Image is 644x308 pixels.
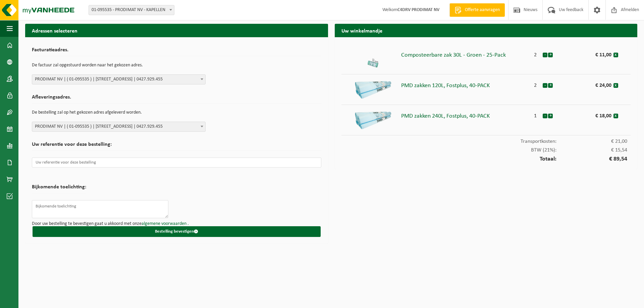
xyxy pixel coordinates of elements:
h2: Adressen selecteren [25,24,328,37]
button: + [548,53,553,57]
span: € 21,00 [556,139,627,144]
div: 1 [528,110,542,119]
button: x [613,53,618,57]
span: PRODIMAT NV | ( 01-095535 ) | ANTWERPSESTEENWEG 166, 2950 KAPELLEN | 0427.929.455 [32,122,206,132]
div: 2 [528,49,542,58]
button: + [548,83,553,88]
div: Transportkosten: [341,135,631,144]
strong: C4DRV PRODIMAT NV [397,7,439,12]
span: PRODIMAT NV | ( 01-095535 ) | ANTWERPSESTEENWEG 166, 2950 KAPELLEN | 0427.929.455 [32,75,205,84]
button: + [548,114,553,118]
h2: Facturatieadres. [32,47,321,56]
span: € 15,54 [556,147,627,153]
input: Uw referentie voor deze bestelling [32,158,321,168]
p: Door uw bestelling te bevestigen gaat u akkoord met onze [32,222,321,226]
span: 01-095535 - PRODIMAT NV - KAPELLEN [89,5,174,15]
div: PMD zakken 120L, Fostplus, 40-PACK [401,79,528,89]
div: Composteerbare zak 30L - Groen - 25-Pack [401,49,528,58]
button: x [613,83,618,88]
button: Bestelling bevestigen [33,226,321,237]
div: € 11,00 [571,49,613,58]
h2: Afleveringsadres. [32,95,321,104]
img: 01-000496 [353,79,393,100]
span: € 89,54 [556,156,627,162]
button: x [613,114,618,118]
a: algemene voorwaarden . [142,221,189,226]
button: - [543,83,547,88]
a: Offerte aanvragen [449,3,505,17]
span: PRODIMAT NV | ( 01-095535 ) | ANTWERPSESTEENWEG 166, 2950 KAPELLEN | 0427.929.455 [32,74,206,84]
div: BTW (21%): [341,144,631,153]
img: 01-000531 [353,110,393,130]
p: De bestelling zal op het gekozen adres afgeleverd worden. [32,107,321,118]
div: 2 [528,79,542,88]
div: € 18,00 [571,110,613,119]
h2: Uw winkelmandje [335,24,638,37]
h2: Uw referentie voor deze bestelling: [32,142,321,151]
button: - [543,114,547,118]
div: Totaal: [341,153,631,162]
button: - [543,53,547,57]
p: De factuur zal opgestuurd worden naar het gekozen adres. [32,60,321,71]
span: Offerte aanvragen [463,7,501,13]
iframe: chat widget [3,293,112,308]
div: PMD zakken 240L, Fostplus, 40-PACK [401,110,528,119]
div: € 24,00 [571,79,613,88]
span: 01-095535 - PRODIMAT NV - KAPELLEN [89,5,174,15]
img: 01-001000 [363,49,383,69]
span: PRODIMAT NV | ( 01-095535 ) | ANTWERPSESTEENWEG 166, 2950 KAPELLEN | 0427.929.455 [32,122,205,131]
h2: Bijkomende toelichting: [32,184,86,193]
